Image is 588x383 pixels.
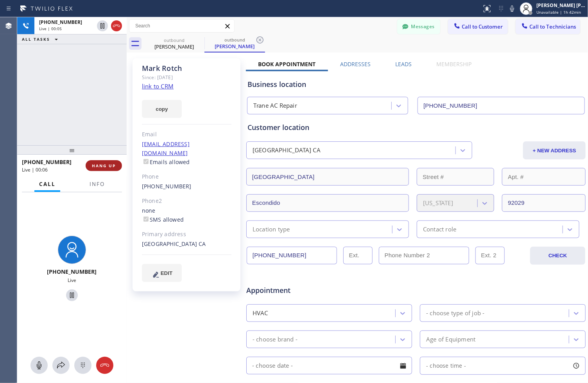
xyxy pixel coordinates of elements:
[142,264,182,282] button: EDIT
[253,146,321,155] div: [GEOGRAPHIC_DATA] CA
[253,335,298,344] div: - choose brand -
[142,73,231,82] div: Since: [DATE]
[142,206,231,224] div: none
[247,247,337,264] input: Phone Number
[397,19,440,34] button: Messages
[396,60,412,68] label: Leads
[142,130,231,139] div: Email
[129,20,234,32] input: Search
[523,141,586,159] button: + NEW ADDRESS
[247,122,584,133] div: Customer location
[22,36,50,42] span: ALL TASKS
[17,34,66,44] button: ALL TASKS
[111,20,122,31] button: Hang up
[142,140,190,157] a: [EMAIL_ADDRESS][DOMAIN_NAME]
[97,20,108,31] button: Hold Customer
[74,357,91,374] button: Open dialpad
[145,37,204,43] div: outbound
[426,309,484,318] div: - choose type of job -
[246,168,409,186] input: Address
[145,43,204,50] div: [PERSON_NAME]
[417,168,494,186] input: Street #
[379,247,469,264] input: Phone Number 2
[205,43,264,50] div: [PERSON_NAME]
[142,230,231,239] div: Primary address
[253,309,268,318] div: HVAC
[142,172,231,181] div: Phone
[161,270,172,276] span: EDIT
[341,60,371,68] label: Addresses
[536,2,586,9] div: [PERSON_NAME] [PERSON_NAME]
[205,37,264,43] div: outbound
[68,277,76,284] span: Live
[39,181,56,188] span: Call
[90,181,105,188] span: Info
[143,217,149,222] input: SMS allowed
[143,159,149,164] input: Emails allowed
[426,335,475,344] div: Age of Equipment
[258,60,316,68] label: Book Appointment
[516,19,580,34] button: Call to Technicians
[52,357,70,374] button: Open directory
[247,79,584,90] div: Business location
[475,247,505,264] input: Ext. 2
[530,247,585,265] button: CHECK
[22,158,72,166] span: [PHONE_NUMBER]
[86,160,122,171] button: HANG UP
[22,166,48,173] span: Live | 00:06
[142,216,184,223] label: SMS allowed
[426,362,466,369] span: - choose time -
[462,23,503,30] span: Call to Customer
[85,177,109,192] button: Info
[246,194,409,212] input: City
[502,168,586,186] input: Apt. #
[536,9,581,15] span: Unavailable | 1h 42min
[418,97,585,114] input: Phone Number
[423,225,456,234] div: Contact role
[246,285,359,296] span: Appointment
[145,35,204,52] div: Mark Rotch
[437,60,472,68] label: Membership
[142,240,231,249] div: [GEOGRAPHIC_DATA] CA
[507,3,518,14] button: Mute
[39,26,62,31] span: Live | 00:05
[142,82,174,90] a: link to CRM
[246,357,412,374] input: - choose date -
[39,19,82,25] span: [PHONE_NUMBER]
[92,163,116,168] span: HANG UP
[142,197,231,206] div: Phone2
[253,101,297,110] div: Trane AC Repair
[142,100,182,118] button: copy
[343,247,373,264] input: Ext.
[66,289,78,301] button: Hold Customer
[47,268,97,275] span: [PHONE_NUMBER]
[205,35,264,52] div: Mark Rotch
[142,158,190,166] label: Emails allowed
[30,357,48,374] button: Mute
[142,182,192,190] a: [PHONE_NUMBER]
[142,64,231,73] div: Mark Rotch
[253,225,290,234] div: Location type
[502,194,586,212] input: ZIP
[96,357,113,374] button: Hang up
[34,177,60,192] button: Call
[529,23,576,30] span: Call to Technicians
[448,19,508,34] button: Call to Customer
